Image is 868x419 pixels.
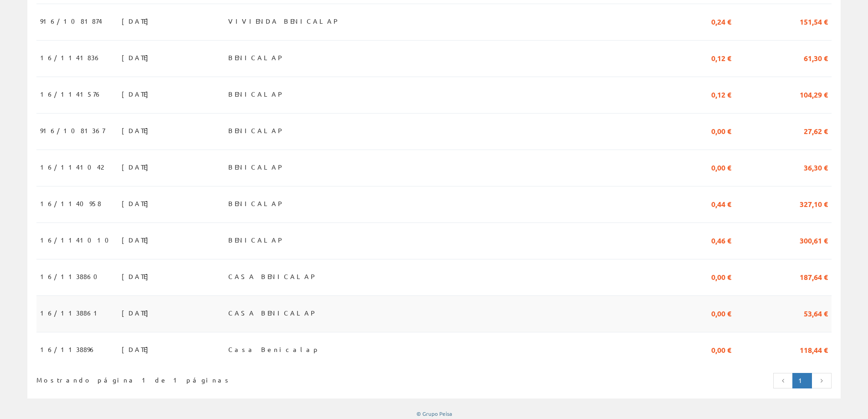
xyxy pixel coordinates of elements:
[40,50,101,65] span: 16/1141836
[773,373,793,388] a: Página anterior
[228,86,284,102] span: BENICALAP
[40,305,101,321] span: 16/1138861
[122,232,153,248] span: [DATE]
[711,269,731,284] span: 0,00 €
[40,159,103,175] span: 16/1141042
[228,305,317,321] span: CASA BENICALAP
[122,269,153,284] span: [DATE]
[122,13,153,29] span: [DATE]
[40,86,102,102] span: 16/1141576
[800,86,828,102] span: 104,29 €
[800,232,828,248] span: 300,61 €
[711,50,731,65] span: 0,12 €
[40,123,105,138] span: 916/1081367
[122,305,153,321] span: [DATE]
[228,13,340,29] span: VIVIENDA BENICALAP
[804,159,828,175] span: 36,30 €
[800,269,828,284] span: 187,64 €
[122,341,153,357] span: [DATE]
[711,196,731,211] span: 0,44 €
[800,341,828,357] span: 118,44 €
[812,373,832,388] a: Página siguiente
[228,123,284,138] span: BENICALAP
[711,123,731,138] span: 0,00 €
[122,50,153,65] span: [DATE]
[36,372,360,385] div: Mostrando página 1 de 1 páginas
[711,13,731,29] span: 0,24 €
[711,341,731,357] span: 0,00 €
[711,232,731,248] span: 0,46 €
[800,13,828,29] span: 151,54 €
[228,159,284,175] span: BENICALAP
[228,269,317,284] span: CASA BENICALAP
[122,86,153,102] span: [DATE]
[40,196,101,211] span: 16/1140958
[40,232,114,248] span: 16/1141010
[40,341,96,357] span: 16/1138896
[122,196,153,211] span: [DATE]
[40,269,103,284] span: 16/1138860
[228,196,284,211] span: BENICALAP
[122,123,153,138] span: [DATE]
[228,232,284,248] span: BENICALAP
[27,410,841,418] div: © Grupo Peisa
[711,305,731,321] span: 0,00 €
[792,373,812,388] a: Página actual
[800,196,828,211] span: 327,10 €
[804,305,828,321] span: 53,64 €
[228,341,320,357] span: Casa Benicalap
[40,13,102,29] span: 916/1081874
[804,123,828,138] span: 27,62 €
[804,50,828,65] span: 61,30 €
[711,159,731,175] span: 0,00 €
[711,86,731,102] span: 0,12 €
[122,159,153,175] span: [DATE]
[228,50,284,65] span: BENICALAP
